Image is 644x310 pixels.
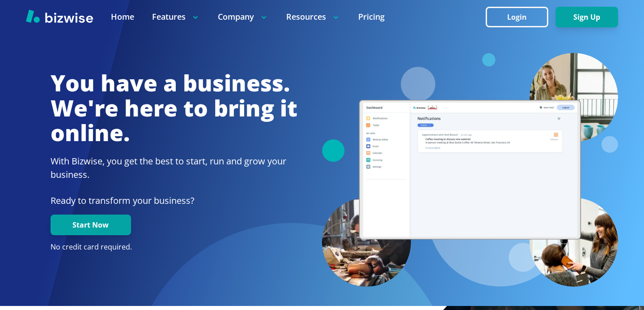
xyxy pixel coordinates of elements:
a: Pricing [358,11,385,22]
button: Sign Up [555,7,618,27]
a: Home [111,11,134,22]
a: Login [486,13,555,22]
p: Ready to transform your business? [51,194,297,207]
a: Start Now [51,221,131,229]
h2: With Bizwise, you get the best to start, run and grow your business. [51,155,297,181]
p: No credit card required. [51,242,297,252]
button: Login [486,7,548,27]
p: Resources [286,11,340,22]
p: Features [152,11,200,22]
p: Company [218,11,268,22]
a: Sign Up [555,13,618,22]
img: Bizwise Logo [26,9,93,23]
h1: You have a business. We're here to bring it online. [51,71,297,146]
button: Start Now [51,215,131,235]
